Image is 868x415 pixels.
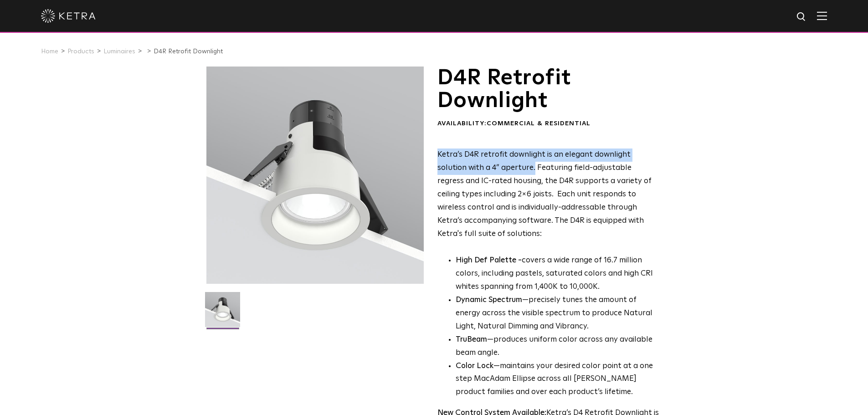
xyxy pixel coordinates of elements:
[456,360,659,400] li: —maintains your desired color point at a one step MacAdam Ellipse across all [PERSON_NAME] produc...
[456,294,659,333] li: —precisely tunes the amount of energy across the visible spectrum to produce Natural Light, Natur...
[456,336,487,343] strong: TruBeam
[796,11,807,23] img: search icon
[103,48,135,55] a: Luminaires
[154,48,223,55] a: D4R Retrofit Downlight
[205,292,240,334] img: D4R Retrofit Downlight
[456,296,522,304] strong: Dynamic Spectrum
[67,48,94,55] a: Products
[456,254,659,294] p: covers a wide range of 16.7 million colors, including pastels, saturated colors and high CRI whit...
[456,256,522,264] strong: High Def Palette -
[487,120,591,127] span: Commercial & Residential
[456,333,659,360] li: —produces uniform color across any available beam angle.
[437,149,659,241] p: Ketra’s D4R retrofit downlight is an elegant downlight solution with a 4” aperture. Featuring fie...
[456,362,493,370] strong: Color Lock
[41,9,96,23] img: ketra-logo-2019-white
[437,67,659,113] h1: D4R Retrofit Downlight
[41,48,58,55] a: Home
[817,11,827,20] img: Hamburger%20Nav.svg
[437,119,659,128] div: Availability:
